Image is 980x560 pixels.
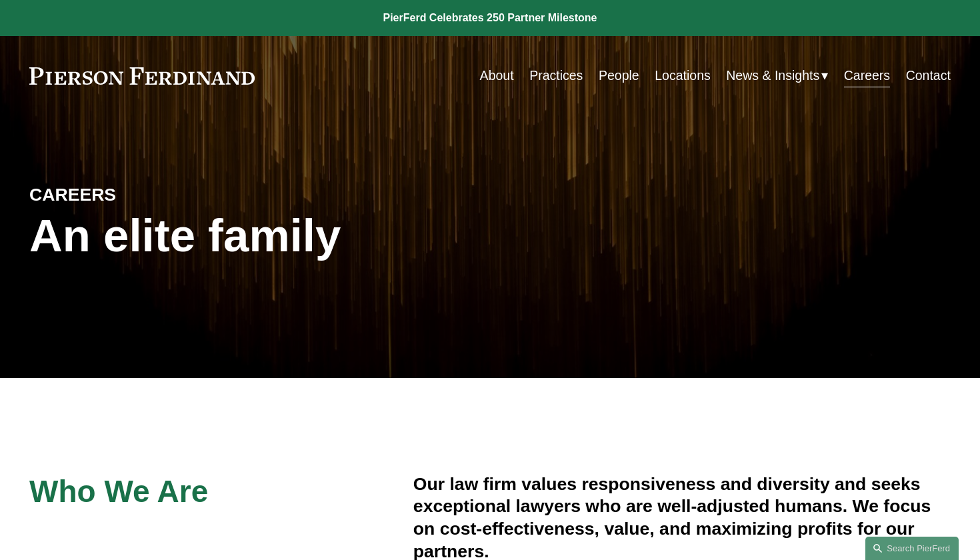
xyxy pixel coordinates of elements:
[906,63,951,89] a: Contact
[655,63,711,89] a: Locations
[726,63,828,89] a: folder dropdown
[29,210,490,263] h1: An elite family
[529,63,583,89] a: Practices
[29,184,259,207] h4: CAREERS
[480,63,514,89] a: About
[599,63,639,89] a: People
[844,63,890,89] a: Careers
[865,537,959,560] a: Search this site
[29,474,208,509] span: Who We Are
[726,64,819,87] span: News & Insights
